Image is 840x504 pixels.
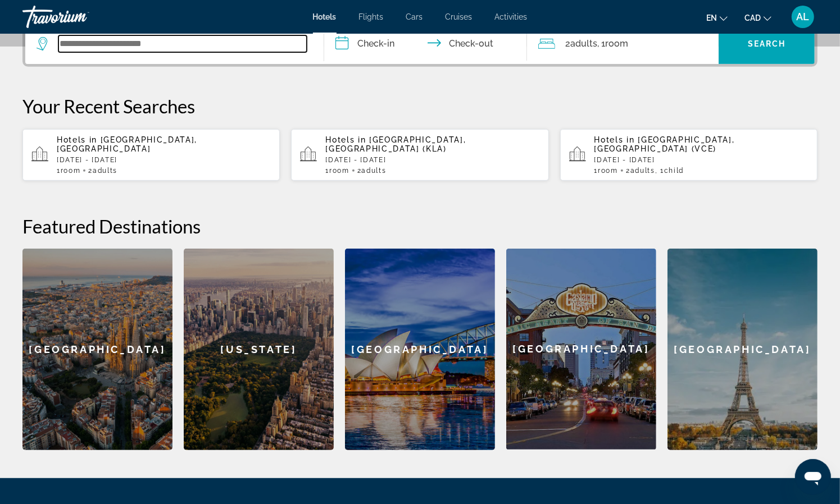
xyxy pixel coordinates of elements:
span: Hotels in [57,135,97,144]
span: , 1 [655,167,684,175]
div: Search widget [25,24,815,64]
span: CAD [744,13,761,22]
span: 2 [626,167,655,175]
span: , 1 [597,36,628,52]
a: Activities [495,12,528,21]
a: [GEOGRAPHIC_DATA] [668,249,818,450]
span: [GEOGRAPHIC_DATA], [GEOGRAPHIC_DATA] (VCE) [594,135,735,153]
div: [GEOGRAPHIC_DATA] [506,249,656,450]
button: Travelers: 2 adults, 0 children [527,24,719,64]
h2: Featured Destinations [22,215,818,237]
a: Hotels [313,12,337,21]
a: [GEOGRAPHIC_DATA] [22,249,172,450]
span: Adults [361,167,386,175]
span: Room [598,167,618,175]
a: Cars [406,12,423,21]
span: Child [664,167,684,175]
p: [DATE] - [DATE] [57,156,271,164]
button: Hotels in [GEOGRAPHIC_DATA], [GEOGRAPHIC_DATA] (VCE)[DATE] - [DATE]1Room2Adults, 1Child [560,129,818,181]
button: User Menu [788,5,818,29]
button: Hotels in [GEOGRAPHIC_DATA], [GEOGRAPHIC_DATA][DATE] - [DATE]1Room2Adults [22,129,280,181]
span: Adults [93,167,117,175]
span: Adults [570,38,597,49]
button: Hotels in [GEOGRAPHIC_DATA], [GEOGRAPHIC_DATA] (KLA)[DATE] - [DATE]1Room2Adults [291,129,548,181]
span: 1 [57,167,80,175]
button: Change currency [744,10,771,26]
span: Hotels in [325,135,366,144]
span: AL [797,11,810,22]
span: Search [748,39,786,48]
a: [GEOGRAPHIC_DATA] [345,249,495,450]
span: 2 [88,167,117,175]
span: Adults [630,167,655,175]
p: Your Recent Searches [22,95,818,117]
p: [DATE] - [DATE] [594,156,809,164]
button: Check in and out dates [324,24,527,64]
button: Search [719,24,815,64]
a: Cruises [446,12,473,21]
iframe: Button to launch messaging window [795,459,831,495]
span: [GEOGRAPHIC_DATA], [GEOGRAPHIC_DATA] (KLA) [325,135,466,153]
span: 2 [357,167,387,175]
span: Room [329,167,349,175]
p: [DATE] - [DATE] [325,156,539,164]
a: [US_STATE] [184,249,334,450]
a: [GEOGRAPHIC_DATA] [506,249,656,450]
span: Room [61,167,81,175]
span: en [706,13,717,22]
span: [GEOGRAPHIC_DATA], [GEOGRAPHIC_DATA] [57,135,197,153]
span: Hotels in [594,135,635,144]
a: Travorium [22,2,135,31]
button: Change language [706,10,728,26]
a: Flights [359,12,384,21]
span: 1 [325,167,349,175]
span: 1 [594,167,618,175]
span: Room [605,38,628,49]
span: 2 [565,36,597,52]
